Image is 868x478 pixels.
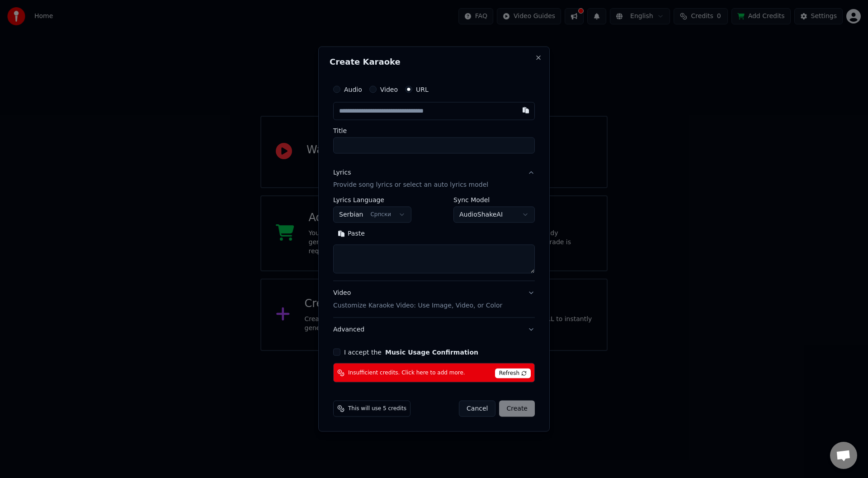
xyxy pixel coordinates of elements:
[333,168,351,177] div: Lyrics
[348,405,406,412] span: This will use 5 credits
[348,369,465,376] span: Insufficient credits. Click here to add more.
[495,369,531,379] span: Refresh
[380,86,398,92] label: Video
[459,401,495,417] button: Cancel
[344,86,362,92] label: Audio
[333,227,369,241] button: Paste
[333,301,502,310] p: Customize Karaoke Video: Use Image, Video, or Color
[344,349,478,355] label: I accept the
[333,180,488,189] p: Provide song lyrics or select an auto lyrics model
[453,197,535,203] label: Sync Model
[330,57,538,66] h2: Create Karaoke
[333,161,535,197] button: LyricsProvide song lyrics or select an auto lyrics model
[333,281,535,317] button: VideoCustomize Karaoke Video: Use Image, Video, or Color
[385,349,478,355] button: I accept the
[333,197,535,281] div: LyricsProvide song lyrics or select an auto lyrics model
[333,318,535,341] button: Advanced
[416,86,429,92] label: URL
[333,127,535,133] label: Title
[333,289,502,310] div: Video
[333,197,411,203] label: Lyrics Language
